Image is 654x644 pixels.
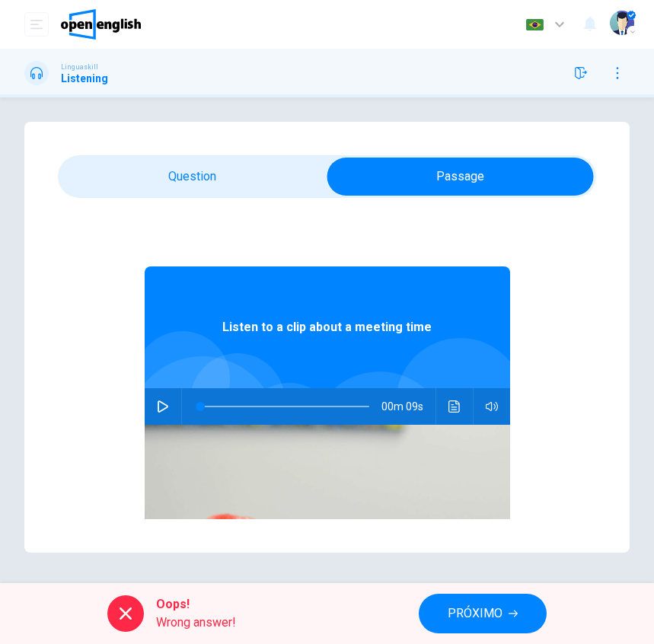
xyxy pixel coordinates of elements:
[448,603,502,624] span: PRÓXIMO
[419,594,547,633] button: PRÓXIMO
[222,318,432,336] span: Listen to a clip about a meeting time
[24,12,49,37] button: open mobile menu
[156,614,236,632] span: Wrong answer!
[442,388,467,425] button: Clique para ver a transcrição do áudio
[381,388,435,425] span: 00m 09s
[61,62,98,72] span: Linguaskill
[525,19,544,30] img: pt
[610,11,634,35] img: Profile picture
[61,72,108,84] h1: Listening
[156,595,236,614] span: Oops!
[61,9,141,40] img: OpenEnglish logo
